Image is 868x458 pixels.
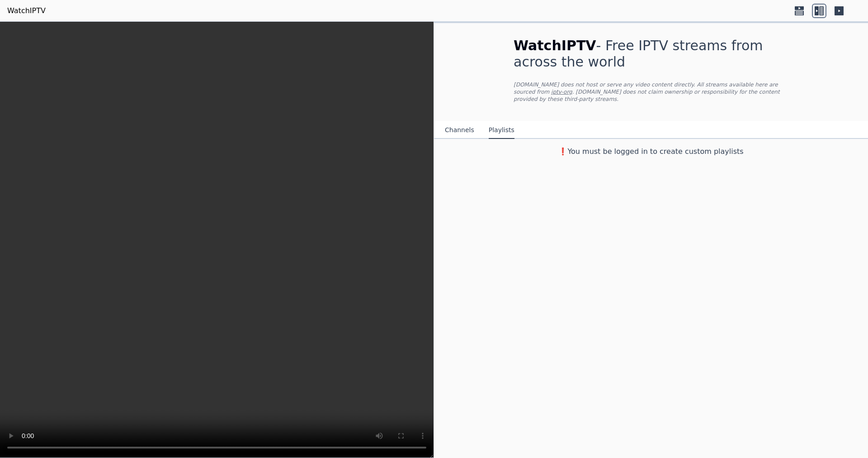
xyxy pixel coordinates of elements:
[514,81,788,103] p: [DOMAIN_NAME] does not host or serve any video content directly. All streams available here are s...
[514,38,788,70] h1: - Free IPTV streams from across the world
[499,146,803,157] h3: ❗️You must be logged in to create custom playlists
[445,122,474,139] button: Channels
[489,122,514,139] button: Playlists
[551,89,572,95] a: iptv-org
[7,5,46,16] a: WatchIPTV
[514,38,596,53] span: WatchIPTV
